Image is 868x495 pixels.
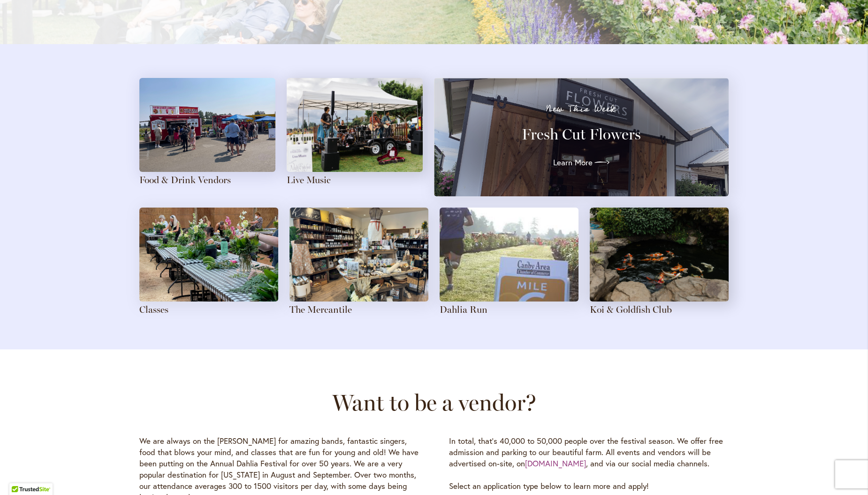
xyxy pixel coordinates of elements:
[590,304,672,315] a: Koi & Goldfish Club
[440,304,487,315] a: Dahlia Run
[139,78,275,172] img: Attendees gather around food trucks on a sunny day at the farm
[139,174,231,186] a: Food & Drink Vendors
[451,104,712,114] p: New This Week
[449,435,729,469] p: In total, that's 40,000 to 50,000 people over the festival season. We offer free admission and pa...
[287,174,331,186] a: Live Music
[134,389,734,416] h2: Want to be a vendor?
[440,208,579,302] img: A runner passes the mile 6 sign in a field of dahlias
[451,125,712,144] h3: Fresh Cut Flowers
[139,208,278,302] img: Blank canvases are set up on long tables in anticipation of an art class
[553,157,593,168] span: Learn More
[553,155,609,170] a: Learn More
[289,208,428,302] img: The dahlias themed gift shop has a feature table in the center, with shelves of local and special...
[590,208,729,302] img: Orange and white mottled koi swim in a rock-lined pond
[289,304,352,315] a: The Mercantile
[139,304,168,315] a: Classes
[287,78,423,172] img: A four-person band plays with a field of pink dahlias in the background
[525,458,586,469] a: [DOMAIN_NAME]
